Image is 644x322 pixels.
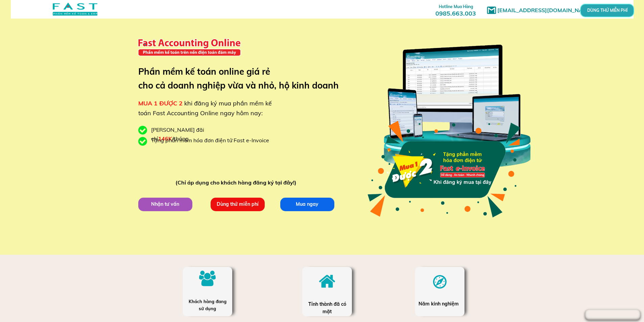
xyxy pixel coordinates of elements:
span: MUA 1 ĐƯỢC 2 [138,99,183,107]
p: DÙNG THỬ MIỄN PHÍ [599,8,615,12]
span: 146K [158,135,172,142]
div: Năm kinh nghiệm [419,300,461,307]
h3: Phần mềm kế toán online giá rẻ cho cả doanh nghiệp vừa và nhỏ, hộ kinh doanh [138,65,349,93]
h3: 0985.663.003 [428,2,483,17]
p: Nhận tư vấn [138,197,192,211]
p: Dùng thử miễn phí [210,197,264,211]
div: [PERSON_NAME] đãi chỉ /tháng [151,126,239,143]
div: Tặng phần mềm hóa đơn điện tử Fast e-Invoice [151,136,274,145]
h1: [EMAIL_ADDRESS][DOMAIN_NAME] [497,6,597,15]
p: Mua ngay [280,197,334,211]
div: Tỉnh thành đã có mặt [308,300,347,316]
span: khi đăng ký mua phần mềm kế toán Fast Accounting Online ngay hôm nay: [138,99,272,117]
div: Khách hàng đang sử dụng [186,298,229,312]
span: Hotline Mua Hàng [439,4,473,9]
div: (Chỉ áp dụng cho khách hàng đăng ký tại đây!) [175,178,300,187]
